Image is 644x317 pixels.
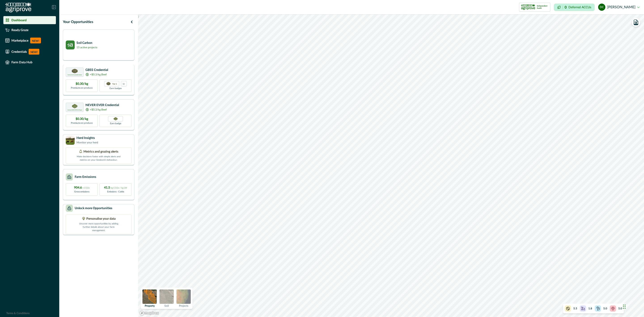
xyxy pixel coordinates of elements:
p: Uncover more opportunities by adding further details about your farm management. [76,221,121,232]
a: Farm Data Hub [3,58,56,66]
p: $0.30/kg [76,82,88,86]
img: certification logo [72,104,78,109]
p: $0.30/kg [76,117,88,121]
p: NEW! [30,38,41,43]
img: certification logo [106,82,110,85]
img: soil preview [159,289,174,304]
img: certification logo [521,4,535,11]
p: Gross emissions [74,190,89,194]
p: Marketplace [11,39,28,42]
p: Greenham NEVER EVER Beef Program [68,110,82,111]
p: 1.8 [588,306,592,311]
img: certification logo [72,69,78,73]
p: Soil Carbon [76,41,97,45]
p: +$0.3/kg Beef [90,108,107,112]
p: NEVER EVER Credential [85,103,119,108]
p: Greenham Beef Sustainability Standard [68,74,82,75]
span: t CO2e [83,187,90,189]
span: kg CO2e / kg LW [111,187,127,189]
a: MarketplaceNEW! [3,36,56,45]
p: Tier 1 [112,82,117,85]
p: NEW! [29,49,39,55]
img: Logo [5,3,31,13]
button: certification logoIndependent Audit [519,3,550,12]
div: more credentials avaialble [121,81,127,86]
p: Deferred ACCUs [568,6,591,9]
p: GBSS Credential [85,68,108,72]
p: Projects [179,304,188,307]
p: Emissions - Cattle [107,190,124,194]
img: Greenham NEVER EVER certification badge [114,117,118,121]
p: Unlock more Opportunities [75,206,112,211]
p: Earn badges [110,86,122,90]
p: Dashboard [11,18,27,22]
p: Premiums on produce [71,86,93,90]
button: dylan cronje[PERSON_NAME] [598,2,640,13]
iframe: Chat Widget [622,296,644,317]
a: Ready Graze [3,26,56,34]
p: 5.5 [573,306,577,311]
a: Dashboard [3,16,56,24]
p: 0 [565,6,567,9]
p: Metrics and grazing alerts [83,149,118,154]
p: Make decisions faster with simple alerts and metrics on your livestock’s behaviour. [76,154,121,162]
p: Ready Graze [11,28,28,32]
p: 5.0 [603,306,607,311]
p: 904.6 [74,185,90,190]
p: 41.5 [104,185,127,190]
a: CredentialsNEW! [3,47,56,56]
p: Credentials [11,50,27,53]
p: 5.0 [618,306,622,311]
a: Terms & Conditions [6,312,30,315]
a: Mapbox logo [139,311,159,316]
p: Farm Emissions [75,175,96,179]
p: Premiums on produce [71,121,93,125]
p: 1+ [123,82,125,85]
p: Farm Data Hub [11,60,32,64]
p: Herd Insights [76,136,98,140]
p: Property [145,304,155,307]
p: Monitor your herd [76,140,98,145]
img: property preview [142,289,157,304]
p: 15 active projects [76,45,97,49]
p: Your Opportunities [63,19,93,25]
p: +$0.3/kg Beef [90,72,107,77]
p: Soil [164,304,169,307]
div: Drag [623,300,626,313]
p: Personalise your data [86,217,116,221]
img: projects preview [176,289,191,304]
p: Earn badge [110,121,121,125]
p: Independent Audit [537,5,548,9]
